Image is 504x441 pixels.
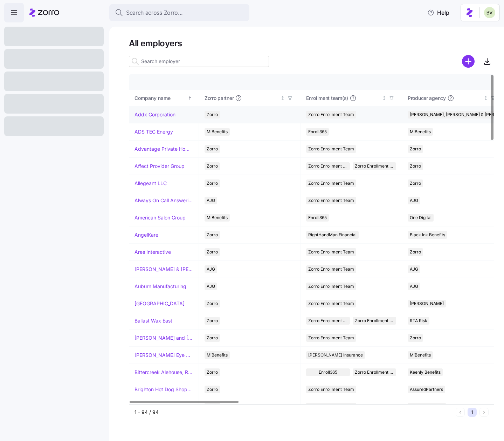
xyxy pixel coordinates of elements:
span: [PERSON_NAME] [410,300,444,307]
span: Keenly Benefits [410,368,441,376]
span: Zorro Enrollment Team [308,300,354,307]
span: AJG [207,265,215,273]
span: Search across Zorro... [126,8,183,17]
span: Zorro [410,248,421,256]
span: Zorro Enrollment Team [308,111,354,118]
img: 676487ef2089eb4995defdc85707b4f5 [484,7,495,18]
th: Producer agencyNot sorted [402,90,504,106]
span: Producer agency [408,95,446,102]
button: Search across Zorro... [109,4,249,21]
span: MiBenefits [410,128,431,136]
a: [GEOGRAPHIC_DATA] [134,300,185,307]
span: Zorro [410,179,421,187]
span: Enroll365 [308,128,327,136]
span: RTA Risk [410,317,427,325]
span: Zorro Enrollment Team [308,386,354,393]
span: Zorro Enrollment Experts [355,162,394,170]
span: Zorro [207,334,218,342]
th: Zorro partnerNot sorted [199,90,301,106]
a: Allegeant LLC [134,180,167,187]
a: AngelKare [134,231,158,238]
div: 1 - 94 / 94 [134,409,453,416]
span: Zorro Enrollment Team [308,179,354,187]
span: Zorro [410,145,421,153]
a: ADS TEC Energy [134,128,173,135]
span: Zorro Enrollment Team [308,197,354,204]
th: Enrollment team(s)Not sorted [301,90,402,106]
span: Enroll365 [319,368,337,376]
span: MiBenefits [410,351,431,359]
div: Not sorted [483,96,488,101]
th: Company nameSorted ascending [129,90,199,106]
span: Enroll365 [308,214,327,222]
div: Company name [134,94,186,102]
span: Zorro Enrollment Team [308,317,348,325]
span: AJG [410,283,418,290]
a: Ballast Wax East [134,317,172,324]
a: Auburn Manufacturing [134,283,186,290]
span: Zorro [207,317,218,325]
a: Brighton Hot Dog Shoppe [134,386,193,393]
span: Zorro Enrollment Team [308,145,354,153]
span: AssuredPartners [410,386,443,393]
span: Black Ink Benefits [410,231,445,239]
button: Previous page [456,408,465,417]
svg: add icon [462,55,475,68]
span: Zorro [207,111,218,118]
a: Always On Call Answering Service [134,197,193,204]
span: Zorro Enrollment Team [308,283,354,290]
button: Help [422,6,455,20]
span: Zorro Enrollment Team [308,162,348,170]
span: Zorro partner [205,95,234,102]
span: Zorro [207,300,218,307]
input: Search employer [129,56,269,67]
span: MiBenefits [207,214,228,222]
a: [PERSON_NAME] Eye Associates [134,352,193,359]
a: Affect Provider Group [134,163,185,170]
span: AJG [410,265,418,273]
span: Enrollment team(s) [306,95,348,102]
h1: All employers [129,38,494,49]
span: Zorro Enrollment Team [308,334,354,342]
div: Sorted ascending [187,96,192,101]
div: Not sorted [382,96,387,101]
a: Bittercreek Alehouse, Red Feather Lounge, Diablo & Sons Saloon [134,369,193,376]
a: [PERSON_NAME] and [PERSON_NAME]'s Furniture [134,334,193,341]
span: Zorro [410,334,421,342]
a: Ares Interactive [134,249,171,256]
span: One Digital [410,214,431,222]
button: 1 [468,408,477,417]
span: Zorro [207,179,218,187]
span: RightHandMan Financial [308,231,357,239]
a: [PERSON_NAME] & [PERSON_NAME]'s [134,266,193,273]
span: Zorro Enrollment Team [308,248,354,256]
div: Not sorted [280,96,285,101]
span: Zorro [207,162,218,170]
span: Zorro [207,231,218,239]
span: Zorro [207,248,218,256]
span: Zorro [207,145,218,153]
a: Addx Corporation [134,111,175,118]
span: Zorro [207,386,218,393]
span: AJG [207,283,215,290]
span: AJG [207,197,215,204]
a: Advantage Private Home Care [134,145,193,152]
span: Zorro [207,368,218,376]
span: Help [427,8,449,17]
span: AJG [410,197,418,204]
span: MiBenefits [207,351,228,359]
span: Zorro Enrollment Team [308,265,354,273]
span: Zorro Enrollment Team [355,368,394,376]
span: [PERSON_NAME] Insurance [308,351,363,359]
button: Next page [479,408,489,417]
span: MiBenefits [207,128,228,136]
a: American Salon Group [134,214,186,221]
span: Zorro [410,162,421,170]
span: Zorro Enrollment Experts [355,317,394,325]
